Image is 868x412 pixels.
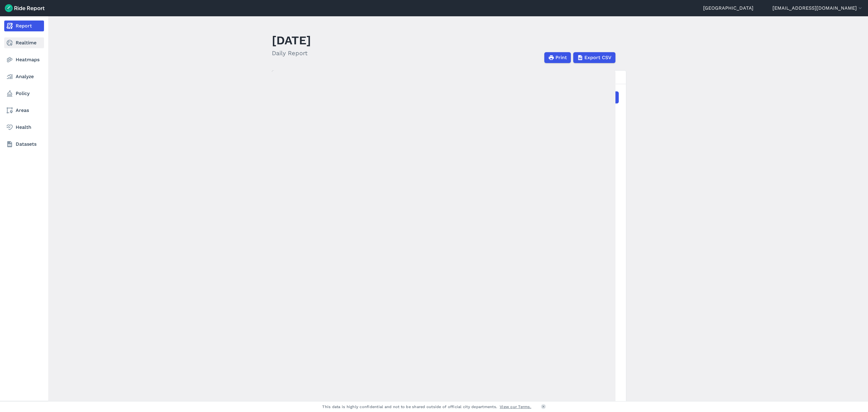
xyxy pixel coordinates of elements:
a: Heatmaps [4,54,44,65]
a: Datasets [4,139,44,150]
span: Export CSV [584,54,612,61]
a: Policy [4,88,44,99]
button: Export CSV [573,52,615,63]
a: View our Terms. [500,404,531,410]
a: Areas [4,105,44,116]
a: Report [4,21,44,31]
a: Health [4,122,44,133]
button: [EMAIL_ADDRESS][DOMAIN_NAME] [772,5,863,12]
button: Print [544,52,571,63]
h1: [DATE] [272,32,311,49]
a: [GEOGRAPHIC_DATA] [703,5,753,12]
img: Ride Report [5,4,45,12]
a: Realtime [4,37,44,48]
span: Print [555,54,567,61]
a: Analyze [4,71,44,82]
h2: Daily Report [272,49,311,58]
